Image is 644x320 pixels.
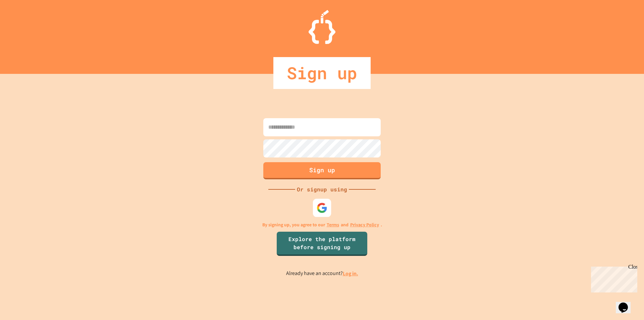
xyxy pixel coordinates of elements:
div: Or signup using [295,185,349,193]
a: Log in. [343,270,358,277]
div: Sign up [273,57,371,89]
div: Chat with us now!Close [3,3,46,43]
iframe: chat widget [588,264,637,292]
p: By signing up, you agree to our and . [262,221,382,228]
p: Already have an account? [286,269,358,278]
a: Privacy Policy [350,221,379,228]
iframe: chat widget [616,293,637,313]
a: Terms [327,221,339,228]
button: Sign up [263,162,381,179]
a: Explore the platform before signing up [277,232,367,256]
img: Logo.svg [309,10,335,44]
img: google-icon.svg [317,202,328,213]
